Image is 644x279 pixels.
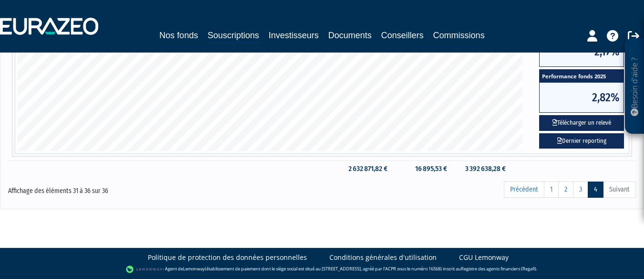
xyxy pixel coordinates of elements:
[544,182,559,198] a: 1
[629,43,640,129] p: Besoin d'aide ?
[328,29,372,42] a: Documents
[159,29,198,42] a: Nos fonds
[126,265,163,274] img: logo-lemonway.png
[148,253,307,262] a: Politique de protection des données personnelles
[461,266,536,272] a: Registre des agents financiers (Regafi)
[392,161,452,177] td: 16 895,53 €
[540,70,624,83] span: Performance fonds 2025
[268,29,318,42] a: Investisseurs
[588,182,603,198] a: 4
[539,115,624,131] button: Télécharger un relevé
[573,182,588,198] a: 3
[207,29,259,43] a: Souscriptions
[183,266,205,272] a: Lemonway
[433,29,485,42] a: Commissions
[336,161,392,177] td: 2 632 871,82 €
[459,253,509,262] a: CGU Lemonway
[452,161,511,177] td: 3 392 638,28 €
[10,265,634,274] div: - Agent de (établissement de paiement dont le siège social est situé au [STREET_ADDRESS], agréé p...
[540,83,624,112] span: 2,82%
[504,182,544,198] a: Précédent
[329,253,437,262] a: Conditions générales d'utilisation
[558,182,573,198] a: 2
[539,133,624,149] a: Dernier reporting
[8,181,262,196] div: Affichage des éléments 31 à 36 sur 36
[381,29,424,42] a: Conseillers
